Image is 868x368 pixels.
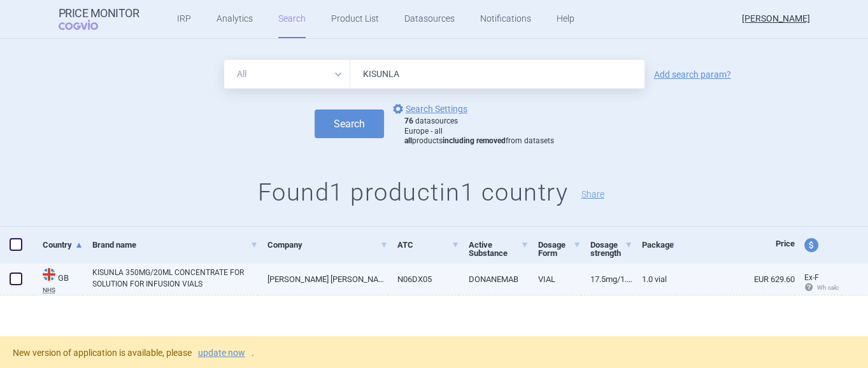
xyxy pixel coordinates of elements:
a: VIAL [529,264,581,295]
a: Brand name [92,229,258,260]
button: Search [315,110,384,138]
span: New version of application is available, please . [13,348,254,358]
a: EUR 629.60 [676,264,795,295]
a: update now [198,348,245,357]
a: Search Settings [390,101,467,117]
img: United Kingdom [43,268,55,281]
a: Price MonitorCOGVIO [59,7,139,31]
a: Ex-F Wh calc [795,269,842,298]
a: Country [43,229,83,260]
strong: Price Monitor [59,7,139,20]
button: Share [581,190,604,199]
span: COGVIO [59,20,116,30]
a: Add search param? [654,70,731,79]
a: KISUNLA 350MG/20ML CONCENTRATE FOR SOLUTION FOR INFUSION VIALS [92,267,258,290]
a: DONANEMAB [459,264,529,295]
strong: 76 [404,117,413,125]
div: datasources Europe - all products from datasets [404,117,554,146]
a: Active Substance [469,229,529,269]
abbr: NHS — National Health Services Business Services Authority, Technology Reference data Update Dist... [43,287,83,294]
a: ATC [397,229,459,260]
a: Company [267,229,388,260]
a: Package [642,229,676,260]
span: Wh calc [804,284,839,291]
a: 17.5mg/1.0ml [581,264,633,295]
span: Ex-factory price [804,273,819,282]
a: Dosage Form [538,229,581,269]
a: N06DX05 [388,264,459,295]
strong: including removed [443,136,506,145]
span: Price [776,239,795,248]
strong: all [404,136,412,145]
a: GBGBNHS [33,267,83,294]
a: Dosage strength [590,229,633,269]
a: [PERSON_NAME] [PERSON_NAME] AND COMPANY LTD [258,264,388,295]
a: 1.0 vial [632,264,676,295]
